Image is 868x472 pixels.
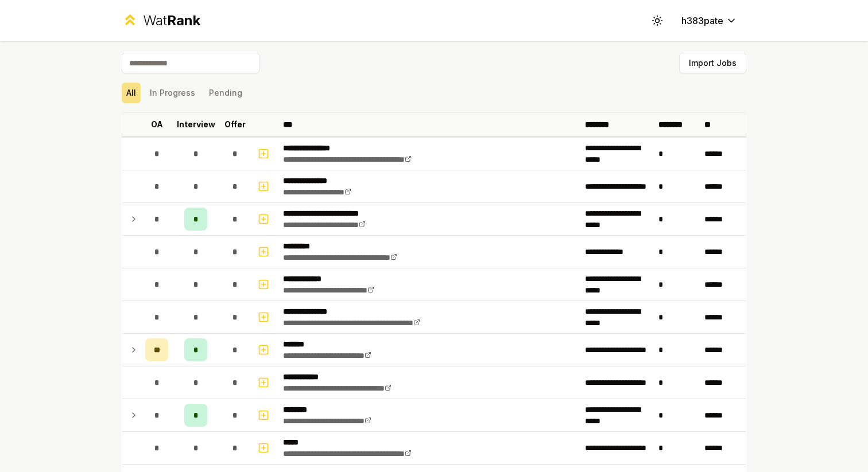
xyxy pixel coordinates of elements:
[151,119,163,130] p: OA
[143,11,200,30] div: Wat
[224,119,246,130] p: Offer
[672,10,746,31] button: h383pate
[167,12,200,29] span: Rank
[122,83,141,103] button: All
[177,119,215,130] p: Interview
[679,53,746,73] button: Import Jobs
[145,83,200,103] button: In Progress
[122,11,200,30] a: WatRank
[681,14,723,28] span: h383pate
[204,83,247,103] button: Pending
